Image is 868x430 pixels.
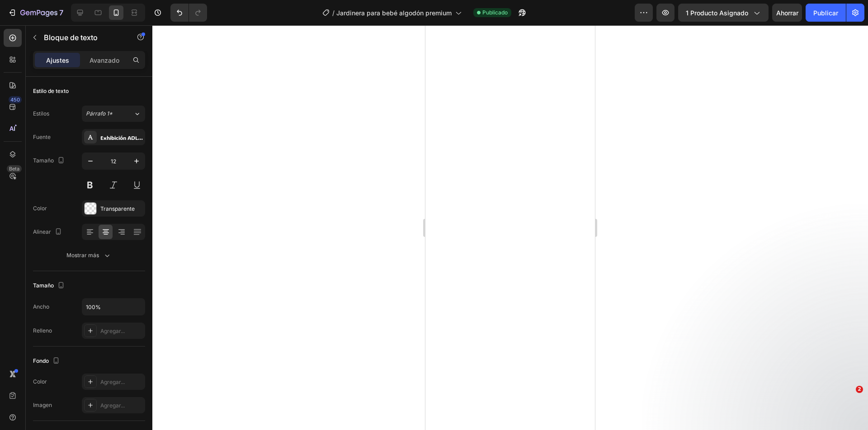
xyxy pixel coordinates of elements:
[33,327,52,334] font: Relleno
[100,328,125,334] font: Agregar...
[4,4,67,22] button: 7
[86,110,113,117] font: Párrafo 1*
[9,166,19,172] font: Beta
[33,357,49,364] font: Fondo
[33,205,47,212] font: Color
[82,106,145,122] button: Párrafo 1*
[772,4,802,22] button: Ahorrar
[482,9,508,16] font: Publicado
[100,379,125,385] font: Agregar...
[44,33,98,42] font: Bloque de texto
[33,157,54,164] font: Tamaño
[59,8,63,17] font: 7
[776,9,798,17] font: Ahorrar
[46,56,69,64] font: Ajustes
[837,399,859,421] iframe: Chat en vivo de Intercom
[82,299,145,315] input: Auto
[336,9,452,17] font: Jardinera para bebé algodón premium
[66,252,99,259] font: Mostrar más
[100,134,146,141] font: Exhibición ADLaM
[33,247,145,264] button: Mostrar más
[33,134,51,140] font: Fuente
[33,402,52,408] font: Imagen
[33,282,54,289] font: Tamaño
[90,56,119,64] font: Avanzado
[686,9,748,17] font: 1 producto asignado
[806,4,846,22] button: Publicar
[33,88,69,94] font: Estilo de texto
[813,9,838,17] font: Publicar
[44,32,121,43] p: Bloque de texto
[170,4,207,22] div: Deshacer/Rehacer
[100,402,125,409] font: Agregar...
[425,25,595,430] iframe: Área de diseño
[33,228,51,235] font: Alinear
[858,386,861,392] font: 2
[33,378,47,385] font: Color
[33,303,49,310] font: Ancho
[10,97,20,103] font: 450
[33,110,49,117] font: Estilos
[100,205,135,212] font: Transparente
[678,4,769,22] button: 1 producto asignado
[332,9,335,17] font: /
